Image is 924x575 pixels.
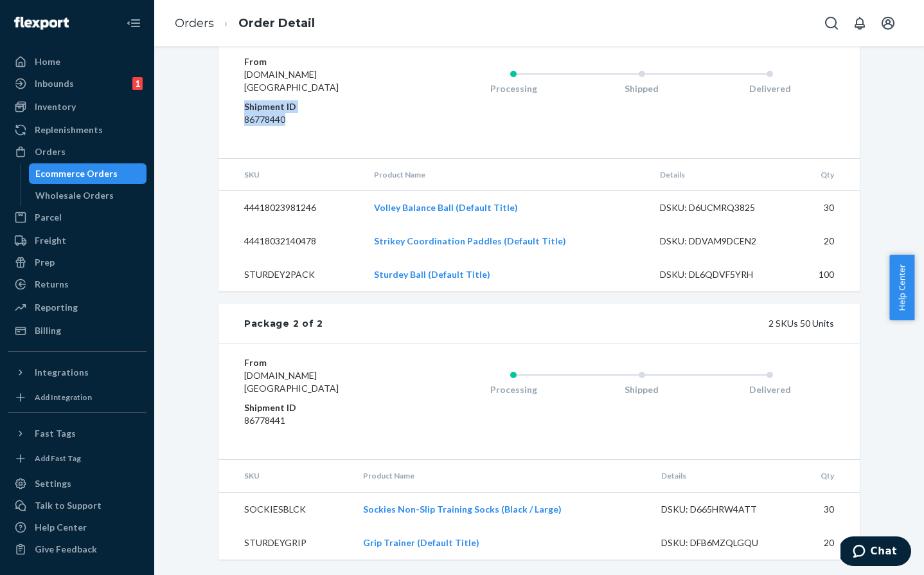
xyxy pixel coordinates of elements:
div: Shipped [578,383,706,396]
td: 20 [790,224,860,258]
button: Close Navigation [121,10,147,36]
td: STURDEY2PACK [218,258,364,291]
a: Inventory [8,96,147,117]
dd: 86778441 [244,414,398,427]
div: Integrations [35,366,89,379]
ol: breadcrumbs [164,5,325,42]
td: 30 [790,191,860,225]
a: Ecommerce Orders [29,163,147,184]
a: Inbounds1 [8,73,147,94]
td: 30 [792,492,860,526]
div: Wholesale Orders [35,189,114,202]
div: Talk to Support [35,499,102,512]
div: Give Feedback [35,543,97,556]
a: Settings [8,473,147,494]
div: Processing [449,383,578,396]
dd: 86778440 [244,113,398,126]
div: DSKU: DL6QDVF5YRH [660,268,781,281]
div: 2 SKUs 50 Units [323,317,834,330]
td: 44418023981246 [218,191,364,225]
a: Volley Balance Ball (Default Title) [374,202,518,213]
button: Fast Tags [8,423,147,444]
img: Flexport logo [14,17,69,30]
th: Product Name [353,460,652,492]
td: 20 [792,526,860,560]
a: Prep [8,252,147,273]
button: Open account menu [875,10,901,36]
div: Processing [449,82,578,95]
div: Ecommerce Orders [35,167,118,180]
div: Shipped [578,82,706,95]
button: Integrations [8,362,147,383]
a: Freight [8,230,147,251]
a: Billing [8,320,147,341]
div: DSKU: DFB6MZQLGQU [661,536,782,549]
button: Help Center [889,255,914,320]
div: Parcel [35,211,62,224]
th: Qty [792,460,860,492]
a: Orders [8,141,147,162]
button: Give Feedback [8,539,147,560]
a: Grip Trainer (Default Title) [363,537,479,548]
a: Order Detail [238,16,315,30]
div: Delivered [706,82,834,95]
div: Home [35,55,60,68]
a: Sturdey Ball (Default Title) [374,269,490,280]
div: Help Center [35,521,87,534]
div: DSKU: D665HRW4ATT [661,503,782,516]
button: Open notifications [847,10,873,36]
a: Wholesale Orders [29,185,147,206]
div: Delivered [706,383,834,396]
button: Open Search Box [819,10,844,36]
a: Strikey Coordination Paddles (Default Title) [374,235,566,246]
a: Add Integration [8,388,147,407]
div: Settings [35,477,71,490]
iframe: Opens a widget where you can chat to one of our agents [840,536,911,569]
a: Home [8,51,147,72]
span: [DOMAIN_NAME] [GEOGRAPHIC_DATA] [244,69,339,93]
a: Add Fast Tag [8,449,147,468]
a: Parcel [8,207,147,228]
div: Fast Tags [35,427,76,440]
dt: From [244,55,398,68]
div: 1 [132,77,143,90]
th: Details [650,159,791,191]
th: SKU [218,159,364,191]
div: Inbounds [35,77,74,90]
td: SOCKIESBLCK [218,492,353,526]
span: [DOMAIN_NAME] [GEOGRAPHIC_DATA] [244,370,339,394]
a: Orders [175,16,214,30]
a: Replenishments [8,120,147,140]
div: Prep [35,256,55,269]
div: Inventory [35,100,76,113]
div: Billing [35,324,61,337]
a: Help Center [8,517,147,538]
th: Product Name [364,159,650,191]
div: Replenishments [35,123,103,136]
div: Add Integration [35,392,92,403]
div: Package 2 of 2 [244,317,323,330]
td: 44418032140478 [218,224,364,258]
div: DSKU: D6UCMRQ3825 [660,201,781,214]
div: Add Fast Tag [35,453,81,464]
a: Sockies Non-Slip Training Socks (Black / Large) [363,504,562,515]
div: Returns [35,278,69,291]
td: 100 [790,258,860,291]
div: Orders [35,145,66,158]
div: Reporting [35,301,78,314]
th: SKU [218,460,353,492]
dt: From [244,356,398,369]
th: Details [651,460,792,492]
dt: Shipment ID [244,100,398,113]
a: Reporting [8,297,147,318]
th: Qty [790,159,860,191]
div: DSKU: DDVAM9DCEN2 [660,235,781,248]
button: Talk to Support [8,495,147,516]
a: Returns [8,274,147,295]
td: STURDEYGRIP [218,526,353,560]
div: Freight [35,234,66,247]
dt: Shipment ID [244,401,398,414]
